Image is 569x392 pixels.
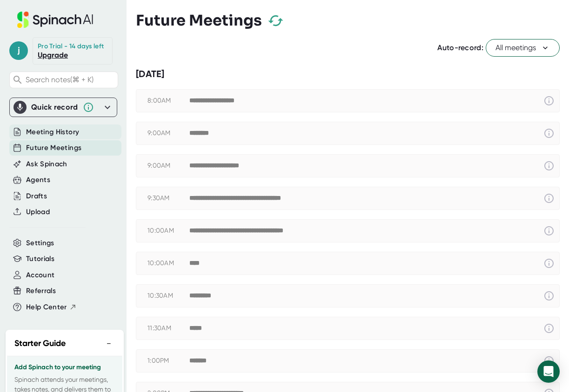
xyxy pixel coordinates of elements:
[537,360,560,383] div: Open Intercom Messenger
[26,191,47,202] button: Drafts
[14,337,66,350] h2: Starter Guide
[26,75,94,84] span: Search notes (⌘ + K)
[543,355,555,366] svg: This event has already passed
[147,324,189,333] div: 11:30AM
[26,302,67,313] span: Help Center
[26,159,67,170] button: Ask Spinach
[136,68,560,80] div: [DATE]
[543,225,555,236] svg: This event has already passed
[486,39,560,57] button: All meetings
[26,143,81,153] button: Future Meetings
[26,286,56,296] button: Referrals
[26,175,50,185] button: Agents
[543,323,555,334] svg: This event has already passed
[543,128,555,139] svg: This event has already passed
[136,12,262,29] h3: Future Meetings
[38,42,104,51] div: Pro Trial - 14 days left
[147,162,189,170] div: 9:00AM
[147,97,189,105] div: 8:00AM
[543,290,555,301] svg: This event has already passed
[147,194,189,203] div: 9:30AM
[38,51,68,59] a: Upgrade
[26,254,54,264] button: Tutorials
[437,43,483,52] span: Auto-record:
[147,357,189,365] div: 1:00PM
[9,41,28,60] span: j
[26,207,50,217] button: Upload
[147,259,189,268] div: 10:00AM
[147,227,189,235] div: 10:00AM
[13,98,113,117] div: Quick record
[26,127,79,137] button: Meeting History
[103,337,115,350] button: −
[147,129,189,137] div: 9:00AM
[26,270,54,281] button: Account
[543,160,555,171] svg: This event has already passed
[14,364,115,371] h3: Add Spinach to your meeting
[495,42,550,53] span: All meetings
[26,238,54,248] button: Settings
[26,302,77,313] button: Help Center
[543,258,555,269] svg: This event has already passed
[543,95,555,106] svg: This event has already passed
[147,292,189,300] div: 10:30AM
[543,193,555,204] svg: This event has already passed
[31,103,78,112] div: Quick record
